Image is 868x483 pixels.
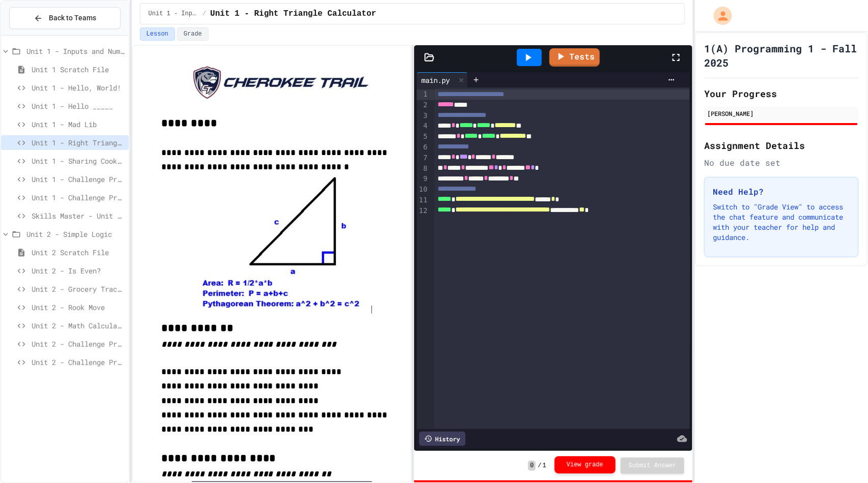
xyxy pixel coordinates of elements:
span: Unit 1 - Sharing Cookies [32,156,125,166]
div: 2 [417,100,429,111]
h2: Assignment Details [704,138,859,153]
span: Unit 2 - Challenge Project - Colors on Chessboard [32,357,125,368]
span: Unit 1 - Hello _____ [32,101,125,111]
div: History [419,432,466,446]
span: Unit 2 - Is Even? [32,265,125,276]
div: No due date set [704,157,859,169]
button: View grade [555,456,616,473]
div: 3 [417,111,429,122]
span: Unit 1 - Right Triangle Calculator [32,137,125,148]
div: 4 [417,121,429,132]
div: 8 [417,164,429,174]
span: Unit 1 - Mad Lib [32,119,125,130]
span: Unit 1 - Challenge Project - Cat Years Calculator [32,174,125,185]
div: 5 [417,132,429,142]
span: / [538,462,541,470]
span: 1 [543,462,546,470]
button: Grade [177,27,209,41]
h2: Your Progress [704,86,859,101]
span: / [202,10,206,18]
div: 6 [417,142,429,153]
span: Unit 1 - Right Triangle Calculator [210,8,376,20]
div: My Account [703,4,735,27]
div: 9 [417,174,429,185]
span: Unit 1 - Inputs and Numbers [26,46,125,56]
h3: Need Help? [713,186,850,198]
span: Unit 2 - Simple Logic [26,229,125,239]
div: main.py [417,75,455,85]
span: Unit 2 - Rook Move [32,302,125,313]
div: 1 [417,89,429,100]
span: Skills Master - Unit 1 - Parakeet Calculator [32,210,125,221]
div: [PERSON_NAME] [707,109,856,118]
span: Unit 2 Scratch File [32,247,125,258]
span: Unit 2 - Grocery Tracker [32,284,125,294]
div: 11 [417,195,429,206]
div: 7 [417,153,429,164]
span: Unit 2 - Challenge Project - Type of Triangle [32,339,125,349]
button: Submit Answer [621,458,685,474]
div: main.py [417,72,468,87]
span: Unit 1 Scratch File [32,64,125,75]
h1: 1(A) Programming 1 - Fall 2025 [704,41,859,70]
a: Tests [549,48,600,67]
div: 12 [417,206,429,217]
span: Submit Answer [629,462,677,470]
span: Unit 1 - Challenge Project - Ancient Pyramid [32,192,125,203]
span: 0 [528,461,536,471]
span: Unit 2 - Math Calculator [32,320,125,331]
button: Lesson [140,27,175,41]
p: Switch to "Grade View" to access the chat feature and communicate with your teacher for help and ... [713,202,850,243]
button: Back to Teams [9,7,121,29]
span: Back to Teams [49,13,96,23]
span: Unit 1 - Hello, World! [32,82,125,93]
div: 10 [417,185,429,195]
span: Unit 1 - Inputs and Numbers [149,10,198,18]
